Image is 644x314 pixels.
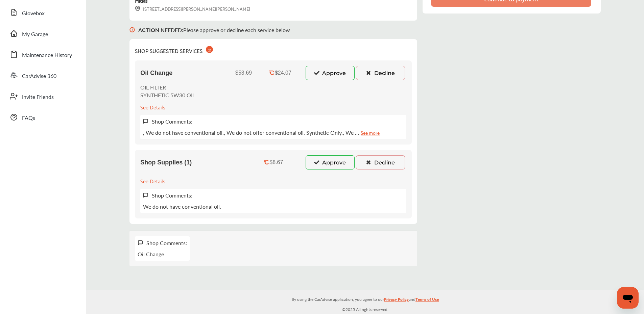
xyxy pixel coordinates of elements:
[206,46,213,53] div: 2
[143,203,221,210] p: We do not have conventional oil.
[235,70,252,76] div: $53.69
[6,108,79,126] a: FAQs
[143,192,148,198] img: svg+xml;base64,PHN2ZyB3aWR0aD0iMTYiIGhlaWdodD0iMTciIHZpZXdCb3g9IjAgMCAxNiAxNyIgZmlsbD0ibm9uZSIgeG...
[6,25,79,42] a: My Garage
[143,129,380,136] p: , We do not have conventional oil., We do not offer conventional oil. Synthetic Only., We …
[140,102,165,111] div: See Details
[22,114,35,123] span: FAQs
[6,87,79,105] a: Invite Friends
[86,290,644,314] div: © 2025 All rights reserved.
[140,176,165,185] div: See Details
[140,70,172,77] span: Oil Change
[140,159,192,166] span: Shop Supplies (1)
[140,91,195,99] p: SYNTHETIC 5W30 OIL
[22,93,54,102] span: Invite Friends
[129,21,135,39] img: svg+xml;base64,PHN2ZyB3aWR0aD0iMTYiIGhlaWdodD0iMTciIHZpZXdCb3g9IjAgMCAxNiAxNyIgZmlsbD0ibm9uZSIgeG...
[135,45,213,55] div: SHOP SUGGESTED SERVICES
[138,240,143,246] img: svg+xml;base64,PHN2ZyB3aWR0aD0iMTYiIGhlaWdodD0iMTciIHZpZXdCb3g9IjAgMCAxNiAxNyIgZmlsbD0ibm9uZSIgeG...
[138,26,183,34] b: ACTION NEEDED :
[6,67,79,84] a: CarAdvise 360
[138,26,290,34] p: Please approve or decline each service below
[138,250,164,258] p: Oil Change
[356,66,405,80] button: Decline
[146,239,187,247] div: Shop Comments:
[86,295,644,303] p: By using the CarAdvise application, you agree to our and
[275,70,291,76] div: $24.07
[356,155,405,169] button: Decline
[22,30,48,39] span: My Garage
[6,4,79,21] a: Glovebox
[361,129,380,136] a: See more
[152,117,192,125] label: Shop Comments:
[22,51,72,60] span: Maintenance History
[306,155,355,169] button: Approve
[384,295,409,306] a: Privacy Policy
[152,191,192,199] label: Shop Comments:
[135,6,140,11] img: svg+xml;base64,PHN2ZyB3aWR0aD0iMTYiIGhlaWdodD0iMTciIHZpZXdCb3g9IjAgMCAxNiAxNyIgZmlsbD0ibm9uZSIgeG...
[22,9,45,18] span: Glovebox
[6,46,79,63] a: Maintenance History
[269,159,283,165] div: $8.67
[22,72,56,81] span: CarAdvise 360
[617,287,639,309] iframe: Button to launch messaging window
[143,119,148,124] img: svg+xml;base64,PHN2ZyB3aWR0aD0iMTYiIGhlaWdodD0iMTciIHZpZXdCb3g9IjAgMCAxNiAxNyIgZmlsbD0ibm9uZSIgeG...
[135,5,250,12] div: [STREET_ADDRESS][PERSON_NAME][PERSON_NAME]
[140,83,195,91] p: OIL FILTER
[306,66,355,80] button: Approve
[415,295,439,306] a: Terms of Use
